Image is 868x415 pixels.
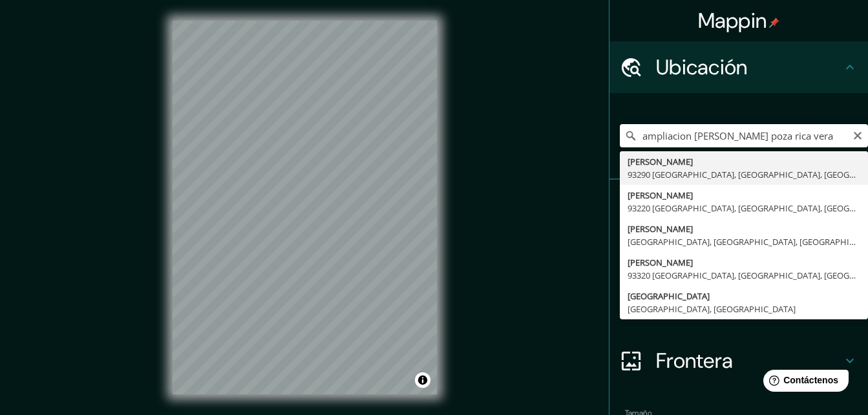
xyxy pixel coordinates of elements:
div: [PERSON_NAME] [628,189,860,202]
input: Elige tu ciudad o área [620,124,868,147]
div: 93290 [GEOGRAPHIC_DATA], [GEOGRAPHIC_DATA], [GEOGRAPHIC_DATA] [628,168,860,181]
font: Mappin [698,7,767,34]
div: 93320 [GEOGRAPHIC_DATA], [GEOGRAPHIC_DATA], [GEOGRAPHIC_DATA] [628,269,860,282]
div: [PERSON_NAME] [628,256,860,269]
div: Diseño [609,283,868,335]
h4: Frontera [656,348,842,374]
iframe: Help widget launcher [753,365,854,401]
div: [PERSON_NAME] [628,222,860,235]
h4: Diseño [656,296,842,322]
div: 93220 [GEOGRAPHIC_DATA], [GEOGRAPHIC_DATA], [GEOGRAPHIC_DATA] [628,202,860,215]
div: [PERSON_NAME] [628,155,860,168]
div: Ubicación [609,41,868,93]
div: [GEOGRAPHIC_DATA] [628,290,860,303]
h4: Ubicación [656,54,842,80]
button: Alternar atribución [415,372,430,388]
div: Frontera [609,335,868,387]
div: [GEOGRAPHIC_DATA], [GEOGRAPHIC_DATA] [628,303,860,315]
div: Pines [609,180,868,231]
canvas: Mapa [173,21,437,394]
button: Claro [852,129,863,141]
div: [GEOGRAPHIC_DATA], [GEOGRAPHIC_DATA], [GEOGRAPHIC_DATA] [628,235,860,248]
img: pin-icon.png [769,17,779,28]
div: Estilo [609,231,868,283]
